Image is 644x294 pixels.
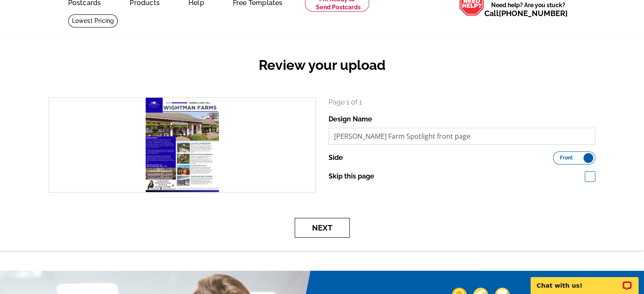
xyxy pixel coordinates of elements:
[525,267,644,294] iframe: LiveChat chat widget
[560,156,573,160] span: Front
[329,128,596,145] input: File Name
[499,9,568,18] a: [PHONE_NUMBER]
[484,9,568,18] span: Call
[329,97,596,107] p: Page 1 of 1
[484,1,572,18] span: Need help? Are you stuck?
[295,218,350,238] button: Next
[42,57,602,73] h2: Review your upload
[329,114,372,124] label: Design Name
[329,171,374,181] label: Skip this page
[329,153,343,163] label: Side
